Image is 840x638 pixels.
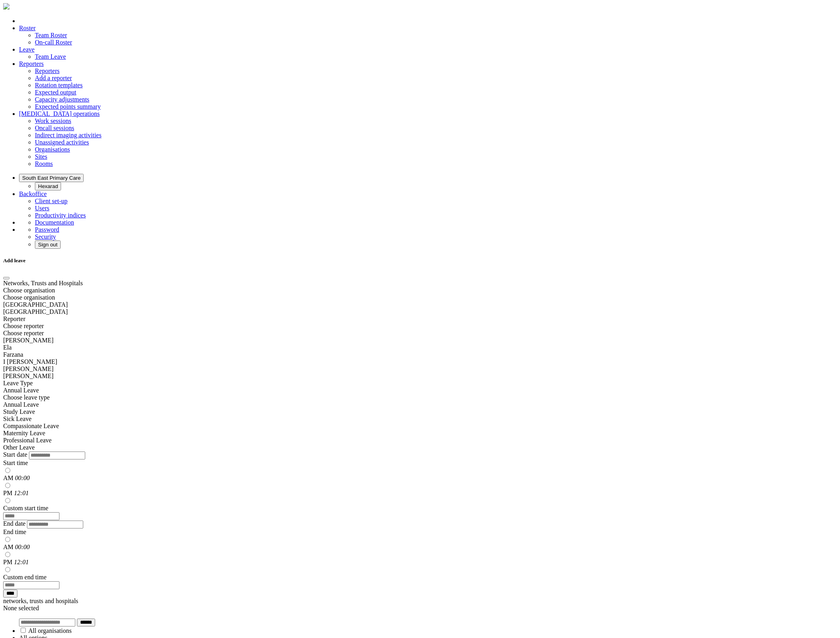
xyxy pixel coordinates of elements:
[35,75,72,81] a: Add a reporter
[3,3,10,10] img: brand-opti-rad-logos-blue-and-white-d2f68631ba2948856bd03f2d395fb146ddc8fb01b4b6e9315ea85fa773367...
[35,125,74,131] a: Oncall sessions
[35,146,70,153] a: Organisations
[35,205,49,211] a: Users
[3,323,837,330] div: Choose reporter
[3,598,78,604] label: networks, trusts and hospitals
[35,103,101,110] a: Expected points summary
[3,344,837,351] div: Ela
[35,182,61,190] button: Hexarad
[3,280,83,286] label: Networks, Trusts and Hospitals
[3,559,12,565] label: PM
[3,365,837,373] div: [PERSON_NAME]
[35,89,76,96] a: Expected output
[3,373,837,380] div: [PERSON_NAME]
[3,294,837,301] div: Choose organisation
[19,46,34,53] a: Leave
[3,528,26,535] label: End time
[35,53,66,60] a: Team Leave
[19,174,84,182] button: South East Primary Care
[14,490,29,496] em: 12:01
[3,330,837,337] div: Choose reporter
[3,444,837,451] div: Other Leave
[3,475,13,481] label: AM
[35,139,89,146] a: Unassigned activities
[15,544,30,550] em: 00:00
[3,605,837,612] div: None selected
[19,60,44,67] a: Reporters
[19,182,837,190] ul: South East Primary Care
[3,490,12,496] label: PM
[35,219,74,226] a: Documentation
[35,160,53,167] a: Rooms
[3,351,837,358] div: Farzana
[35,153,47,160] a: Sites
[3,358,837,365] div: I [PERSON_NAME]
[35,226,59,233] a: Password
[35,198,67,204] a: Client set-up
[3,287,837,294] div: Choose organisation
[15,475,30,481] em: 00:00
[35,96,89,103] a: Capacity adjustments
[3,258,837,264] h5: Add leave
[3,337,837,344] div: [PERSON_NAME]
[3,308,837,315] div: [GEOGRAPHIC_DATA]
[3,380,33,386] label: Leave Type
[3,430,837,437] div: Maternity Leave
[35,233,56,240] a: Security
[3,544,13,550] label: AM
[3,301,837,308] div: [GEOGRAPHIC_DATA]
[3,451,27,458] label: Start date
[3,437,837,444] div: Professional Leave
[3,415,837,423] div: Sick Leave
[3,505,48,511] label: Custom start time
[19,25,36,31] a: Roster
[35,132,101,138] a: Indirect imaging activities
[3,423,837,430] div: Compassionate Leave
[35,32,67,38] a: Team Roster
[3,394,837,401] div: Choose leave type
[3,574,46,580] label: Custom end time
[35,39,72,46] a: On-call Roster
[28,627,71,634] label: All organisations
[3,315,25,322] label: Reporter
[3,459,28,466] label: Start time
[3,408,837,415] div: Study Leave
[3,401,837,408] div: Annual Leave
[19,190,47,197] a: Backoffice
[14,559,29,565] em: 12:01
[35,67,59,74] a: Reporters
[3,520,25,527] label: End date
[3,277,10,279] button: Close
[3,387,837,394] div: Annual Leave
[35,240,61,249] button: Sign out
[35,117,71,124] a: Work sessions
[35,82,82,88] a: Rotation templates
[35,212,86,219] a: Productivity indices
[19,110,100,117] a: [MEDICAL_DATA] operations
